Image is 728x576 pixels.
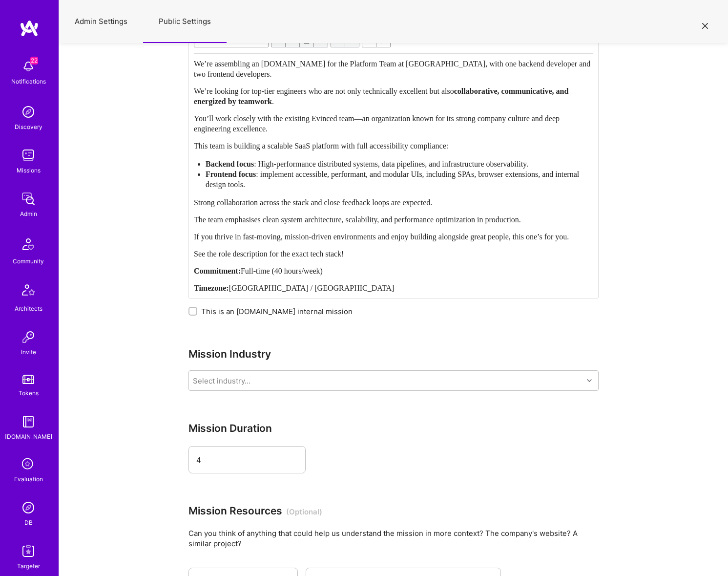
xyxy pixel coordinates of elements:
[193,376,250,386] div: Select industry...
[194,198,432,207] span: Strong collaboration across the stack and close feedback loops are expected.
[194,87,454,95] span: We’re looking for top-tier engineers who are not only technically excellent but also
[19,455,38,474] i: icon SelectionTeam
[271,33,286,47] button: Bold
[702,23,708,29] i: icon Close
[188,422,599,434] h3: Mission Duration
[331,33,345,47] button: UL
[19,541,38,561] img: Skill Targeter
[19,327,38,347] img: Invite
[286,507,322,516] span: (Optional)
[22,375,34,384] img: tokens
[21,347,36,357] div: Invite
[20,209,37,219] div: Admin
[201,306,353,317] label: This is an [DOMAIN_NAME] internal mission
[24,517,33,528] div: DB
[362,33,376,47] button: Undo
[30,57,38,64] span: 22
[15,303,42,314] div: Architects
[194,87,570,106] span: collaborative, communicative, and energized by teamwork
[314,33,328,47] button: Strikethrough
[206,160,254,168] span: Backend focus
[300,33,314,47] button: Underline
[194,142,448,150] span: This team is building a scalable SaaS platform with full accessibility compliance:
[19,146,38,165] img: teamwork
[345,33,359,47] button: OL
[241,267,323,275] span: Full-time (40 hours/week)
[194,233,569,241] span: If you thrive in fast-moving, mission-driven environments and enjoy building alongside great peop...
[272,97,274,106] span: .
[188,348,599,360] h3: Mission Industry
[19,102,38,122] img: discovery
[194,250,344,258] span: See the role description for the exact tech stack!
[194,267,241,275] span: Commitment:
[17,561,40,571] div: Targeter
[229,284,395,292] span: [GEOGRAPHIC_DATA] / [GEOGRAPHIC_DATA]
[19,57,38,76] img: bell
[194,284,229,292] span: Timezone:
[20,20,39,37] img: logo
[17,233,40,256] img: Community
[188,528,599,549] p: Can you think of anything that could help us understand the mission in more context? The company'...
[376,33,391,47] button: Redo
[587,378,592,383] i: icon Chevron
[14,474,43,484] div: Evaluation
[17,165,41,175] div: Missions
[206,170,256,178] span: Frontend focus
[206,170,581,189] span: : implement accessible, performant, and modular UIs, including SPAs, browser extensions, and inte...
[188,505,599,518] h3: Mission Resources
[13,256,44,266] div: Community
[194,60,592,78] span: We’re assembling an [DOMAIN_NAME] for the Platform Team at [GEOGRAPHIC_DATA], with one backend de...
[189,54,598,298] div: Edit text
[286,33,300,47] button: Italic
[196,448,298,472] input: Number of months
[254,160,528,168] span: : High-performance distributed systems, data pipelines, and infrastructure observability.
[194,114,562,133] span: You’ll work closely with the existing Evinced team—an organization known for its strong company c...
[5,431,52,442] div: [DOMAIN_NAME]
[19,189,38,209] img: admin teamwork
[17,280,40,303] img: Architects
[19,412,38,431] img: guide book
[15,122,42,132] div: Discovery
[19,388,39,398] div: Tokens
[19,498,38,517] img: Admin Search
[11,76,46,86] div: Notifications
[194,215,521,224] span: The team emphasises clean system architecture, scalability, and performance optimization in produ...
